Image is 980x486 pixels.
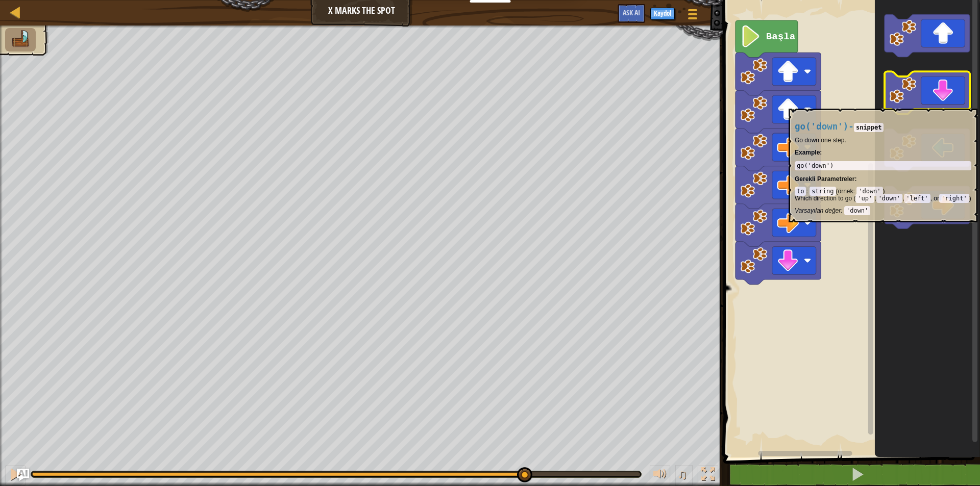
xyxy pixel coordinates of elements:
[795,137,971,144] p: Go down one step.
[795,195,971,202] p: Which direction to go ( , , , or )
[876,194,902,203] code: 'down'
[853,188,857,195] span: :
[854,175,856,183] span: :
[810,187,836,196] code: string
[838,188,853,195] span: örnek
[939,194,969,203] code: 'right'
[856,187,883,196] code: 'down'
[806,188,810,195] span: :
[904,194,930,203] code: 'left'
[795,149,822,156] strong: :
[795,188,971,214] div: ( )
[855,194,874,203] code: 'up'
[795,175,854,183] span: Gerekli Parametreler
[844,206,870,215] code: 'down'
[795,122,971,132] h4: -
[795,207,841,214] span: Varsayılan değer
[795,187,806,196] code: to
[841,207,844,214] span: :
[795,149,820,156] span: Example
[797,162,969,169] div: go('down')
[854,123,884,132] code: snippet
[795,121,848,132] span: go('down')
